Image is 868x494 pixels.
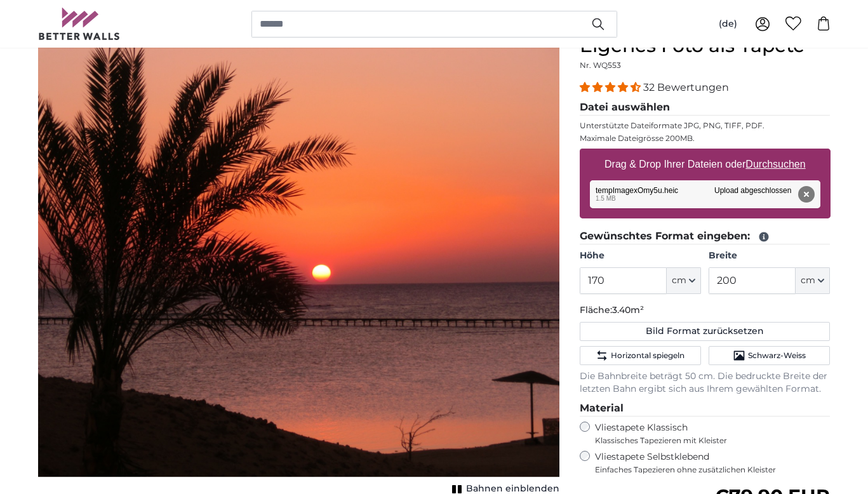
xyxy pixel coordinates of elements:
u: Durchsuchen [745,159,805,170]
p: Unterstützte Dateiformate JPG, PNG, TIFF, PDF. [580,121,831,131]
span: 3.40m² [612,304,644,316]
legend: Datei auswählen [580,100,831,116]
span: Nr. WQ553 [580,60,621,70]
span: Klassisches Tapezieren mit Kleister [595,436,820,446]
p: Maximale Dateigrösse 200MB. [580,133,831,144]
button: (de) [709,13,747,36]
span: Horizontal spiegeln [611,350,684,361]
label: Höhe [580,250,701,262]
img: personalised-photo [38,34,559,477]
button: Horizontal spiegeln [580,346,701,365]
span: Einfaches Tapezieren ohne zusätzlichen Kleister [595,465,831,475]
button: cm [796,267,830,294]
legend: Gewünschtes Format eingeben: [580,229,831,244]
label: Drag & Drop Ihrer Dateien oder [599,152,811,177]
label: Vliestapete Klassisch [595,422,820,446]
label: Breite [709,250,830,262]
button: Schwarz-Weiss [709,346,830,365]
p: Fläche: [580,304,831,317]
span: 32 Bewertungen [643,81,729,93]
span: cm [801,274,815,287]
span: cm [672,274,686,287]
img: Betterwalls [38,8,121,40]
span: 4.31 stars [580,81,643,93]
button: cm [667,267,701,294]
button: Bild Format zurücksetzen [580,322,831,341]
span: Schwarz-Weiss [748,350,806,361]
legend: Material [580,401,831,417]
p: Die Bahnbreite beträgt 50 cm. Die bedruckte Breite der letzten Bahn ergibt sich aus Ihrem gewählt... [580,370,831,396]
label: Vliestapete Selbstklebend [595,451,831,475]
